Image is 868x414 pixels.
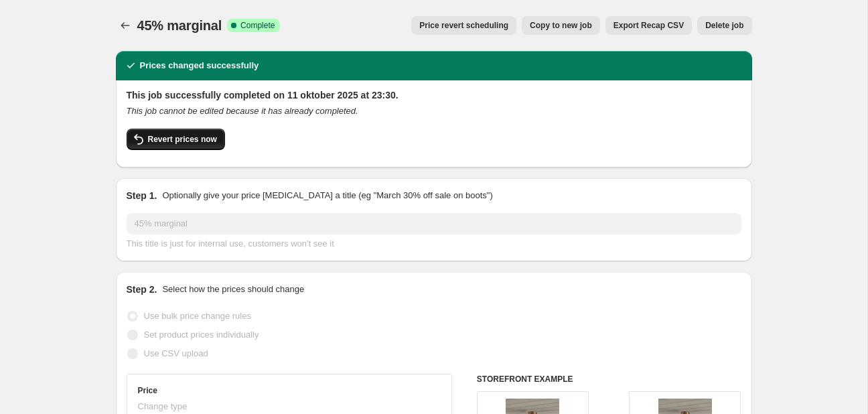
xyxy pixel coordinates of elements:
[419,20,508,31] span: Price revert scheduling
[127,88,741,102] h2: This job successfully completed on 11 oktober 2025 at 23:30.
[605,16,692,35] button: Export Recap CSV
[137,18,222,33] span: 45% marginal
[127,213,741,234] input: 30% off holiday sale
[705,20,743,31] span: Delete job
[411,16,516,35] button: Price revert scheduling
[144,311,251,321] span: Use bulk price change rules
[127,238,334,249] span: This title is just for internal use, customers won't see it
[138,385,157,396] h3: Price
[127,189,157,202] h2: Step 1.
[697,16,751,35] button: Delete job
[127,129,225,150] button: Revert prices now
[530,20,592,31] span: Copy to new job
[148,134,217,145] span: Revert prices now
[144,330,259,340] span: Set product prices individually
[140,59,259,72] h2: Prices changed successfully
[144,348,208,358] span: Use CSV upload
[240,20,275,31] span: Complete
[522,16,600,35] button: Copy to new job
[116,16,135,35] button: Price change jobs
[613,20,684,31] span: Export Recap CSV
[138,401,188,411] span: Change type
[477,374,741,385] h6: STOREFRONT EXAMPLE
[127,283,157,296] h2: Step 2.
[162,189,492,202] p: Optionally give your price [MEDICAL_DATA] a title (eg "March 30% off sale on boots")
[127,106,358,116] i: This job cannot be edited because it has already completed.
[162,283,304,296] p: Select how the prices should change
